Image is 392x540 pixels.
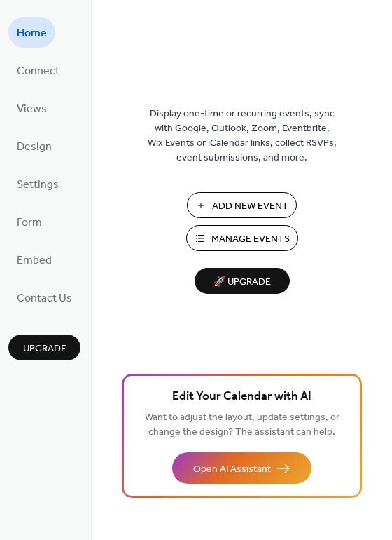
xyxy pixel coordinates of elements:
button: Upgrade [8,335,80,360]
span: Settings [17,174,59,196]
span: Manage Events [211,232,290,247]
a: Form [8,206,50,237]
span: Form [17,212,42,234]
button: 🚀 Upgrade [195,268,290,294]
button: Add New Event [187,192,297,218]
a: Contact Us [8,282,80,313]
span: Open AI Assistant [193,462,271,477]
span: Design [17,136,52,158]
a: Views [8,93,55,123]
a: Design [8,130,60,161]
span: Want to adjust the layout, update settings, or change the design? The assistant can help. [145,408,339,442]
span: Connect [17,60,59,83]
button: Open AI Assistant [172,452,311,484]
span: Home [17,22,47,45]
span: Add New Event [212,199,288,214]
a: Home [8,17,55,48]
span: Upgrade [23,342,66,356]
span: Edit Your Calendar with AI [172,387,311,407]
a: Connect [8,55,68,86]
span: Display one-time or recurring events, sync with Google, Outlook, Zoom, Eventbrite, Wix Events or ... [148,107,337,166]
span: 🚀 Upgrade [203,273,281,292]
span: Embed [17,250,52,272]
span: Contact Us [17,288,72,310]
a: Embed [8,244,60,275]
button: Manage Events [186,225,298,251]
span: Views [17,98,47,121]
a: Settings [8,168,67,199]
